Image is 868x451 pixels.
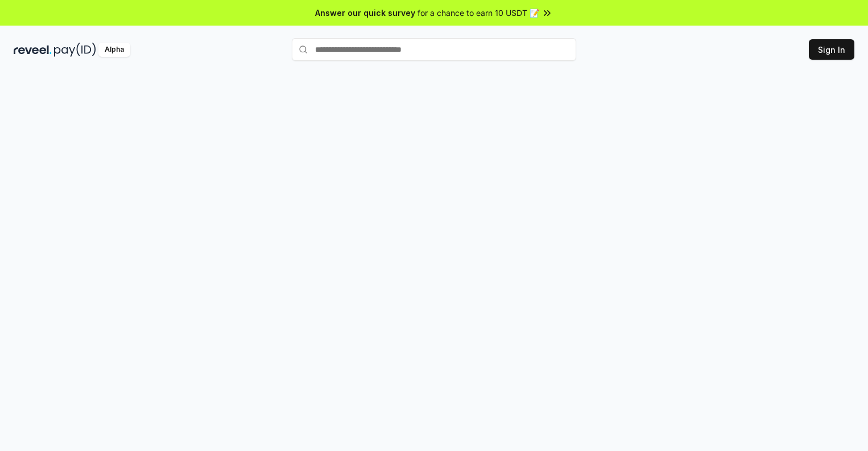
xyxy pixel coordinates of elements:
[315,7,415,19] span: Answer our quick survey
[809,39,854,60] button: Sign In
[98,43,130,57] div: Alpha
[54,43,96,57] img: pay_id
[14,43,52,57] img: reveel_dark
[418,7,539,19] span: for a chance to earn 10 USDT 📝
